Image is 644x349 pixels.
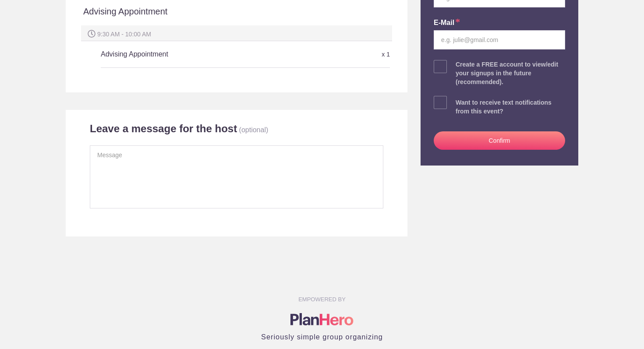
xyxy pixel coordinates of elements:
[88,30,96,38] img: Spot time
[298,296,346,303] small: EMPOWERED BY
[239,126,269,134] p: (optional)
[434,131,565,150] button: Confirm
[90,122,237,135] h2: Leave a message for the host
[13,331,631,342] h4: Seriously simple group organizing
[101,46,294,63] h5: Advising Appointment
[83,5,390,25] div: Advising Appointment
[434,18,460,28] label: E-mail
[456,60,565,86] div: Create a FREE account to view/edit your signups in the future (recommended).
[434,30,565,49] input: e.g. julie@gmail.com
[81,25,392,41] div: 9:30 AM - 10:00 AM
[294,47,390,62] div: x 1
[456,98,565,116] div: Want to receive text notifications from this event?
[290,313,354,325] img: Logo main planhero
